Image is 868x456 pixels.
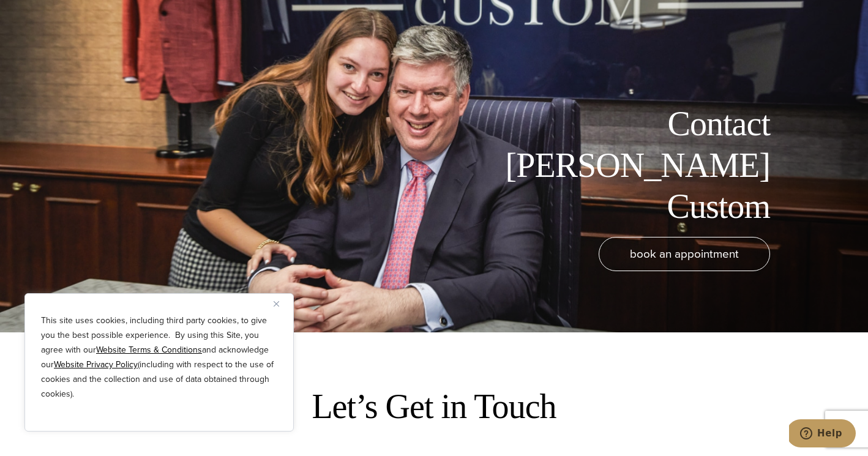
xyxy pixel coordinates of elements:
[495,103,770,227] h1: Contact [PERSON_NAME] Custom
[96,343,202,356] a: Website Terms & Conditions
[789,419,856,450] iframe: Opens a widget where you can chat to one of our agents
[274,301,279,307] img: Close
[274,296,288,311] button: Close
[54,358,138,371] a: Website Privacy Policy
[599,237,770,271] a: book an appointment
[630,245,739,263] span: book an appointment
[41,313,277,402] p: This site uses cookies, including third party cookies, to give you the best possible experience. ...
[312,384,556,428] h2: Let’s Get in Touch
